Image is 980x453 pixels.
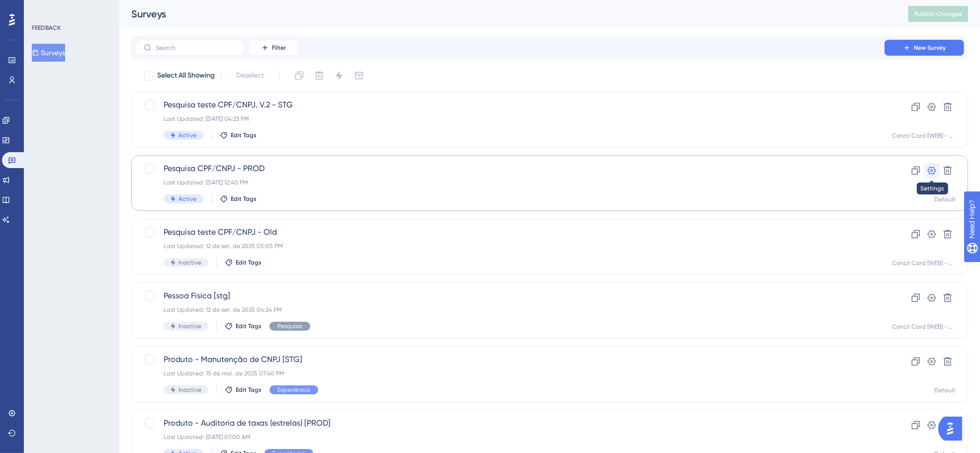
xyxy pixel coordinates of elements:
[892,323,956,331] div: Concil Card [WEB] - STG
[934,386,956,394] div: Default
[231,195,257,203] span: Edit Tags
[164,417,856,429] span: Produto - Auditoria de taxas (estrelas) [PROD]
[225,259,262,267] button: Edit Tags
[277,322,302,330] span: Pesquisa
[236,70,264,82] span: Deselect
[249,40,298,56] button: Filter
[164,163,856,175] span: Pesquisa CPF/CNPJ - PROD
[178,195,196,203] span: Active
[236,322,262,330] span: Edit Tags
[277,386,310,394] span: Experiência
[914,10,962,18] span: Publish Changes
[164,242,856,250] div: Last Updated: 12 de set. de 2025 05:05 PM
[225,386,262,394] button: Edit Tags
[178,322,201,330] span: Inactive
[236,386,262,394] span: Edit Tags
[220,131,257,139] button: Edit Tags
[272,44,286,52] span: Filter
[885,40,964,56] button: New Survey
[164,369,856,377] div: Last Updated: 15 de mai. de 2025 07:40 PM
[156,44,236,51] input: Search
[164,99,856,111] span: Pesquisa teste CPF/CNPJ. V.2 - STG
[164,115,856,123] div: Last Updated: [DATE] 04:23 PM
[23,2,62,14] span: Need Help?
[164,306,856,314] div: Last Updated: 12 de set. de 2025 04:24 PM
[227,67,273,85] button: Deselect
[914,44,946,52] span: New Survey
[164,179,856,186] div: Last Updated: [DATE] 12:40 PM
[157,70,215,82] span: Select All Showing
[892,132,956,140] div: Concil Card [WEB] - STG
[131,7,884,21] div: Surveys
[178,386,201,394] span: Inactive
[225,322,262,330] button: Edit Tags
[178,131,196,139] span: Active
[892,259,956,267] div: Concil Card [WEB] - STG
[938,414,968,444] iframe: UserGuiding AI Assistant Launcher
[236,259,262,267] span: Edit Tags
[164,226,856,238] span: Pesquisa teste CPF/CNPJ - Old
[908,6,968,22] button: Publish Changes
[32,44,65,62] button: Surveys
[178,259,201,267] span: Inactive
[220,195,257,203] button: Edit Tags
[231,131,257,139] span: Edit Tags
[164,290,856,302] span: Pessoa Fisica [stg]
[32,24,61,32] div: FEEDBACK
[934,195,956,203] div: Default
[164,433,856,441] div: Last Updated: [DATE] 07:00 AM
[164,354,856,365] span: Produto - Manutenção de CNPJ [STG]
